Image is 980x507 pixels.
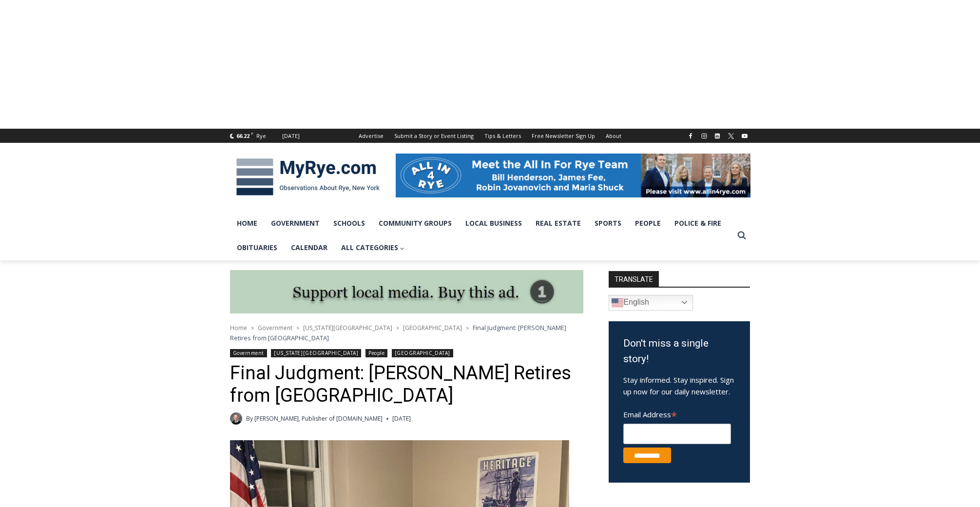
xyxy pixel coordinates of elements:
[256,132,266,140] div: Rye
[264,211,327,235] a: Government
[230,349,267,357] a: Government
[739,130,750,142] a: YouTube
[327,211,372,235] a: Schools
[271,349,361,357] a: [US_STATE][GEOGRAPHIC_DATA]
[246,414,253,423] span: By
[396,325,399,331] span: >
[372,211,459,235] a: Community Groups
[609,295,693,311] a: English
[623,405,731,422] label: Email Address
[392,414,411,423] time: [DATE]
[230,211,264,235] a: Home
[529,211,588,235] a: Real Estate
[296,325,299,331] span: >
[609,271,659,287] strong: TRANSLATE
[230,235,284,260] a: Obituaries
[303,324,392,332] a: [US_STATE][GEOGRAPHIC_DATA]
[526,129,600,143] a: Free Newsletter Sign Up
[334,235,412,260] a: All Categories
[725,130,737,142] a: X
[230,211,733,260] nav: Primary Navigation
[392,349,453,357] a: [GEOGRAPHIC_DATA]
[236,132,250,139] span: 66.22
[698,130,710,142] a: Instagram
[258,324,292,332] a: Government
[733,227,750,244] button: View Search Form
[230,412,242,425] a: Author image
[623,336,735,367] h3: Don't miss a single story!
[628,211,668,235] a: People
[251,131,253,136] span: F
[284,235,334,260] a: Calendar
[230,362,583,407] h1: Final Judgment: [PERSON_NAME] Retires from [GEOGRAPHIC_DATA]
[588,211,628,235] a: Sports
[353,129,627,143] nav: Secondary Navigation
[600,129,627,143] a: About
[230,270,583,314] img: support local media, buy this ad
[459,211,529,235] a: Local Business
[365,349,387,357] a: People
[623,374,735,397] p: Stay informed. Stay inspired. Sign up now for our daily newsletter.
[612,297,623,309] img: en
[396,154,750,197] img: All in for Rye
[230,323,583,343] nav: Breadcrumbs
[282,132,300,140] div: [DATE]
[341,242,405,253] span: All Categories
[251,325,254,331] span: >
[230,152,386,202] img: MyRye.com
[685,130,696,142] a: Facebook
[254,414,383,423] a: [PERSON_NAME], Publisher of [DOMAIN_NAME]
[466,325,469,331] span: >
[403,324,462,332] a: [GEOGRAPHIC_DATA]
[230,323,566,342] span: Final Judgment: [PERSON_NAME] Retires from [GEOGRAPHIC_DATA]
[389,129,479,143] a: Submit a Story or Event Listing
[711,130,723,142] a: Linkedin
[668,211,728,235] a: Police & Fire
[230,324,247,332] a: Home
[479,129,526,143] a: Tips & Letters
[353,129,389,143] a: Advertise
